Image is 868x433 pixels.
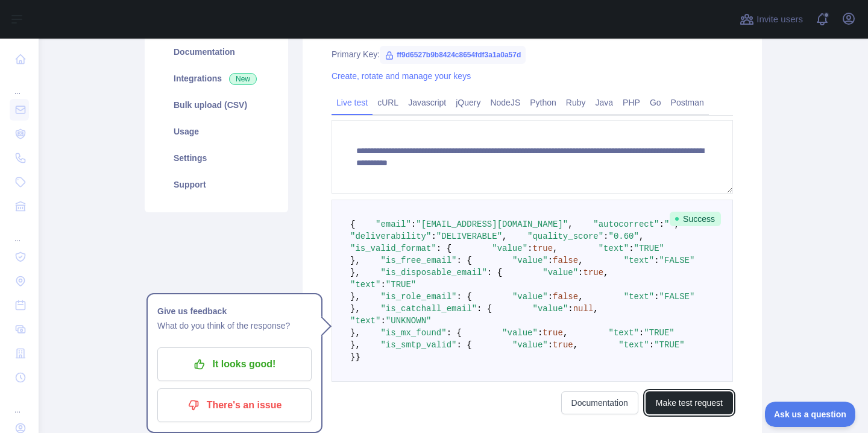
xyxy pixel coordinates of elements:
a: Documentation [159,39,274,65]
a: Java [591,93,618,112]
span: "0.60" [609,232,639,241]
span: : [411,220,416,229]
span: Invite users [756,13,803,27]
span: : { [436,244,451,253]
span: "is_catchall_email" [380,304,477,314]
span: : { [456,292,471,302]
span: true [553,340,573,350]
span: }, [350,304,360,314]
span: : [659,220,664,229]
span: : { [456,340,471,350]
span: "TRUE" [634,244,664,253]
span: "value" [512,292,548,302]
span: "email" [376,220,411,229]
div: ... [10,72,29,96]
span: "text" [599,244,629,253]
span: : [603,232,608,241]
a: cURL [373,93,403,112]
span: : { [487,268,502,277]
span: , [578,292,583,302]
span: "is_disposable_email" [380,268,486,277]
span: : [538,328,542,338]
a: Postman [666,93,709,112]
span: "value" [542,268,578,277]
span: : [629,244,634,253]
span: "value" [512,256,548,265]
span: { [350,220,355,229]
span: "text" [624,292,654,302]
span: : [639,328,644,338]
span: , [563,328,568,338]
span: "value" [492,244,527,253]
a: Settings [159,145,274,171]
span: : [654,256,659,265]
span: "text" [624,256,654,265]
span: : [568,304,573,314]
span: : { [477,304,492,314]
a: Go [645,93,666,112]
h1: Give us feedback [157,304,312,318]
span: "FALSE" [659,292,695,302]
a: Javascript [403,93,451,112]
div: ... [10,391,29,415]
span: : [548,292,553,302]
span: : [578,268,583,277]
a: Documentation [561,391,638,414]
div: Primary Key: [332,48,733,60]
a: Python [525,93,561,112]
p: What do you think of the response? [157,318,312,333]
span: "autocorrect" [593,220,659,229]
span: "text" [609,328,639,338]
span: , [502,232,507,241]
span: null [573,304,594,314]
span: "deliverability" [350,232,431,241]
span: "value" [512,340,548,350]
span: "text" [350,316,380,326]
span: , [573,340,578,350]
span: "text" [618,340,649,350]
a: NodeJS [485,93,525,112]
span: false [553,256,578,265]
span: , [568,220,573,229]
a: Integrations New [159,65,274,92]
span: }, [350,256,360,265]
a: Ruby [561,93,591,112]
iframe: Toggle Customer Support [765,402,856,427]
span: "is_smtp_valid" [380,340,456,350]
span: }, [350,292,360,302]
span: "FALSE" [659,256,695,265]
span: "UNKNOWN" [386,316,432,326]
span: : [649,340,654,350]
span: true [532,244,553,253]
span: : [380,280,385,289]
span: : { [456,256,471,265]
span: : [431,232,436,241]
span: "value" [502,328,538,338]
span: , [578,256,583,265]
span: } [350,352,355,362]
span: "is_valid_format" [350,244,436,253]
span: "is_role_email" [380,292,456,302]
span: : [548,340,553,350]
span: "TRUE" [644,328,674,338]
span: , [603,268,608,277]
span: "TRUE" [386,280,416,289]
span: } [355,352,360,362]
span: , [593,304,598,314]
span: New [229,73,257,85]
span: "value" [533,304,568,314]
span: false [553,292,578,302]
a: Live test [332,93,373,112]
span: : [548,256,553,265]
a: Create, rotate and manage your keys [332,71,471,81]
div: ... [10,220,29,244]
button: Make test request [646,391,733,414]
button: Invite users [737,10,805,29]
span: "quality_score" [527,232,603,241]
span: true [583,268,604,277]
a: Bulk upload (CSV) [159,92,274,118]
span: true [542,328,563,338]
span: }, [350,268,360,277]
span: ff9d6527b9b8424c8654fdf3a1a0a57d [380,46,526,64]
span: : [527,244,532,253]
